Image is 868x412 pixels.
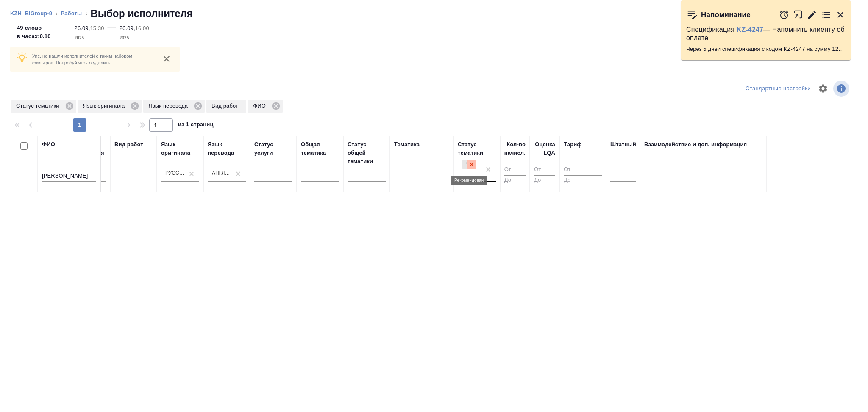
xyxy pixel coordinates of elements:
div: split button [743,82,813,95]
p: 16:00 [135,25,149,31]
div: Рекомендован [462,160,467,169]
p: Упс, не нашли исполнителей с таким набором фильтров. Попробуй что-то удалить [32,53,153,66]
div: Язык оригинала [78,100,142,113]
p: Через 5 дней спецификация с кодом KZ-4247 на сумму 12096.8 KZT будет просрочена [686,45,846,53]
a: Работы [61,10,82,17]
p: Спецификация — Напомнить клиенту об оплате [686,25,846,42]
button: Редактировать [807,10,817,20]
p: Вид работ [211,102,241,110]
div: Статус общей тематики [348,140,386,166]
div: Английский [212,170,231,177]
div: ФИО [42,140,55,149]
button: Перейти в todo [821,10,832,20]
h2: Выбор исполнителя [91,7,193,20]
a: KZ-4247 [737,26,763,33]
input: От [534,165,555,175]
nav: breadcrumb [10,7,858,20]
div: Статус тематики [458,140,496,157]
div: Оценка LQA [534,140,555,157]
div: Общая тематика [301,140,339,157]
a: KZH_BIGroup-9 [10,10,52,17]
p: ФИО [253,102,269,110]
input: До [564,175,602,186]
div: ФИО [248,100,283,113]
p: Язык перевода [148,102,191,110]
p: 49 слово [17,24,51,32]
input: От [504,165,526,175]
button: Закрыть [835,10,846,20]
div: Статус услуги [254,140,292,157]
input: От [564,165,602,175]
button: Открыть в новой вкладке [793,6,803,24]
p: 26.09, [120,25,135,31]
li: ‹ [85,9,87,18]
li: ‹ [56,9,57,18]
span: Настроить таблицу [813,78,833,99]
p: Напоминание [701,11,751,19]
div: Тариф [564,140,582,149]
input: До [534,175,555,186]
div: — [108,20,116,42]
p: 26.09, [75,25,90,31]
div: Кол-во начисл. [504,140,526,157]
div: Язык перевода [208,140,246,157]
button: Отложить [779,10,789,20]
button: close [160,53,173,65]
div: Статус тематики [11,100,76,113]
div: Язык перевода [143,100,205,113]
div: Взаимодействие и доп. информация [644,140,747,149]
div: Язык оригинала [161,140,199,157]
p: Статус тематики [16,102,62,110]
div: Русский [165,170,185,177]
p: Язык оригинала [83,102,128,110]
input: До [504,175,526,186]
p: 15:30 [90,25,104,31]
div: Штатный [610,140,636,149]
div: Тематика [394,140,420,149]
span: Посмотреть информацию [833,81,851,97]
span: из 1 страниц [178,120,214,132]
div: Вид работ [114,140,143,149]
